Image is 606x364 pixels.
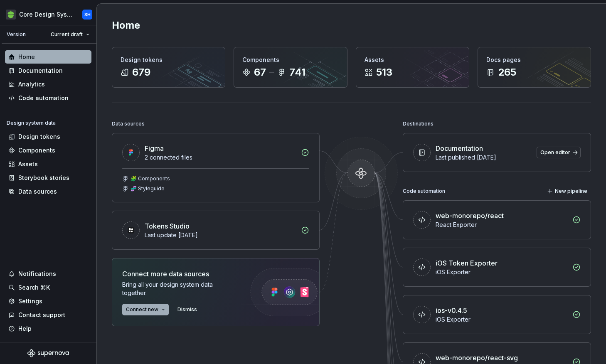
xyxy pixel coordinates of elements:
[555,188,587,194] span: New pipeline
[5,130,91,143] a: Design tokens
[112,47,225,88] a: Design tokens679
[122,269,234,279] div: Connect more data sources
[5,185,91,198] a: Data sources
[18,53,35,61] div: Home
[5,322,91,335] button: Help
[18,270,56,278] div: Notifications
[537,147,581,158] a: Open editor
[5,91,91,105] a: Code automation
[122,304,169,315] button: Connect new
[145,153,296,162] div: 2 connected files
[126,306,158,313] span: Connect new
[5,144,91,157] a: Components
[145,221,190,231] div: Tokens Studio
[18,80,45,89] div: Analytics
[18,160,38,168] div: Assets
[112,133,320,202] a: Figma2 connected files🧩 Components🧬 Styleguide
[436,268,567,276] div: iOS Exporter
[18,311,65,319] div: Contact support
[403,118,434,130] div: Destinations
[18,187,57,196] div: Data sources
[47,29,93,40] button: Current draft
[145,143,164,153] div: Figma
[112,19,140,32] h2: Home
[6,10,16,20] img: 236da360-d76e-47e8-bd69-d9ae43f958f1.png
[84,11,91,18] div: SH
[131,185,165,192] div: 🧬 Styleguide
[122,280,234,297] div: Bring all your design system data together.
[436,305,467,315] div: ios-v0.4.5
[18,283,50,292] div: Search ⌘K
[112,211,320,250] a: Tokens StudioLast update [DATE]
[5,171,91,184] a: Storybook stories
[18,94,69,102] div: Code automation
[436,258,498,268] div: iOS Token Exporter
[145,231,296,239] div: Last update [DATE]
[5,50,91,64] a: Home
[18,174,69,182] div: Storybook stories
[5,78,91,91] a: Analytics
[7,120,56,126] div: Design system data
[18,325,32,333] div: Help
[5,281,91,294] button: Search ⌘K
[436,211,504,221] div: web-monorepo/react
[436,315,567,324] div: iOS Exporter
[7,31,26,38] div: Version
[121,56,217,64] div: Design tokens
[19,10,72,19] div: Core Design System
[403,185,445,197] div: Code automation
[174,304,201,315] button: Dismiss
[478,47,591,88] a: Docs pages265
[234,47,347,88] a: Components67741
[5,295,91,308] a: Settings
[486,56,582,64] div: Docs pages
[5,157,91,171] a: Assets
[254,66,266,79] div: 67
[289,66,305,79] div: 741
[544,185,591,197] button: New pipeline
[242,56,338,64] div: Components
[5,308,91,322] button: Contact support
[18,146,55,155] div: Components
[436,353,518,363] div: web-monorepo/react-svg
[132,66,150,79] div: 679
[376,66,392,79] div: 513
[18,133,60,141] div: Design tokens
[2,5,95,23] button: Core Design SystemSH
[51,31,83,38] span: Current draft
[436,143,483,153] div: Documentation
[18,297,42,305] div: Settings
[540,149,570,156] span: Open editor
[131,175,170,182] div: 🧩 Components
[356,47,469,88] a: Assets513
[112,118,145,130] div: Data sources
[5,64,91,77] a: Documentation
[5,267,91,280] button: Notifications
[436,221,567,229] div: React Exporter
[177,306,197,313] span: Dismiss
[27,349,69,357] svg: Supernova Logo
[436,153,532,162] div: Last published [DATE]
[498,66,516,79] div: 265
[18,66,63,75] div: Documentation
[365,56,461,64] div: Assets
